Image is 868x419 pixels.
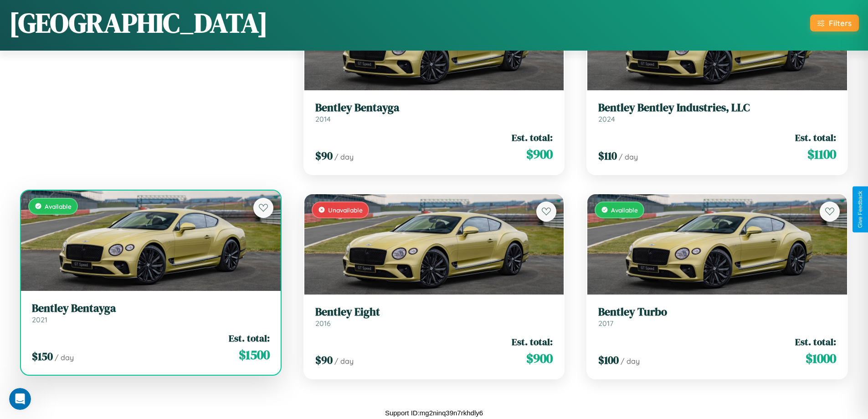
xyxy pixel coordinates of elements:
span: 2014 [315,114,331,124]
a: Bentley Eight2016 [315,305,553,328]
span: $ 90 [315,352,333,367]
a: Bentley Bentayga2021 [32,302,270,324]
a: Bentley Bentayga2014 [315,101,553,124]
span: Est. total: [795,335,836,348]
h3: Bentley Bentley Industries, LLC [598,101,836,114]
span: / day [619,152,638,161]
span: Available [611,206,638,214]
span: 2021 [32,315,47,324]
span: $ 900 [526,349,553,367]
span: 2017 [598,319,613,328]
span: $ 110 [598,148,617,163]
span: $ 1000 [806,349,836,367]
div: Filters [829,18,852,28]
h3: Bentley Eight [315,305,553,319]
span: 2016 [315,319,331,328]
span: / day [334,357,354,366]
a: Bentley Turbo2017 [598,305,836,328]
h3: Bentley Turbo [598,305,836,319]
span: $ 100 [598,352,619,367]
span: Unavailable [328,206,363,214]
a: Bentley Bentley Industries, LLC2024 [598,101,836,124]
span: $ 1100 [807,145,836,163]
span: $ 150 [32,349,53,364]
div: Give Feedback [857,191,863,228]
span: Est. total: [512,131,553,144]
h3: Bentley Bentayga [32,302,270,315]
span: $ 900 [526,145,553,163]
span: Est. total: [512,335,553,348]
span: Est. total: [229,331,270,345]
span: 2024 [598,114,615,124]
h1: [GEOGRAPHIC_DATA] [9,4,268,41]
h3: Bentley Bentayga [315,101,553,114]
iframe: Intercom live chat [9,388,31,410]
p: Support ID: mg2ninq39n7rkhdly6 [385,407,483,419]
button: Filters [810,15,859,31]
span: $ 90 [315,148,333,163]
span: $ 1500 [239,346,270,364]
span: Available [45,202,72,210]
span: / day [55,353,74,362]
span: / day [334,152,354,161]
span: Est. total: [795,131,836,144]
span: / day [621,357,640,366]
